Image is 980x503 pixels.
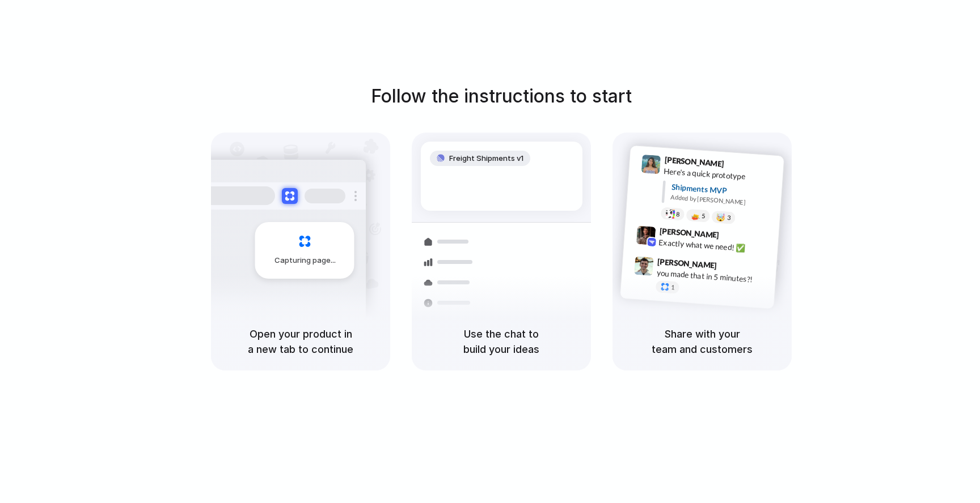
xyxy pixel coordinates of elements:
div: Here's a quick prototype [664,165,777,184]
span: [PERSON_NAME] [659,224,719,241]
span: 9:42 AM [723,230,746,244]
div: Shipments MVP [671,181,776,199]
div: Added by [PERSON_NAME] [670,192,775,208]
h1: Follow the instructions to start [371,83,632,110]
h5: Share with your team and customers [626,326,778,357]
div: Exactly what we need! ✅ [658,236,772,255]
span: 9:47 AM [720,261,744,274]
span: [PERSON_NAME] [657,255,717,271]
span: 5 [702,212,706,219]
span: [PERSON_NAME] [664,154,724,170]
span: 8 [676,211,680,217]
span: 9:41 AM [728,159,751,172]
div: 🤯 [716,213,726,221]
h5: Use the chat to build your ideas [425,326,577,357]
div: you made that in 5 minutes?! [656,267,770,286]
span: 3 [727,214,731,220]
span: Freight Shipments v1 [449,153,523,164]
span: 1 [671,284,675,290]
h5: Open your product in a new tab to continue [225,326,377,357]
span: Capturing page [274,255,337,266]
